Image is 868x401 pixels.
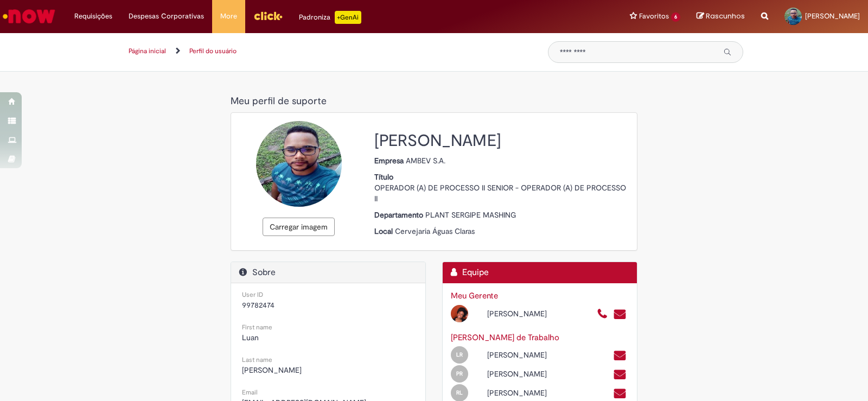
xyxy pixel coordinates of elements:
[671,12,680,22] span: 6
[220,11,237,22] span: More
[263,218,335,236] button: Carregar imagem
[242,300,275,310] span: 99782474
[189,47,237,55] a: Perfil do usuário
[443,364,589,383] div: Open Profile: Pedro Lucas Pereira da Silva Rodrigues
[231,95,327,107] span: Meu perfil de suporte
[239,268,417,278] h2: Sobre
[242,323,272,332] small: First name
[374,172,395,182] strong: Título
[456,389,463,396] span: RL
[639,11,669,22] span: Favoritos
[374,183,626,203] span: OPERADOR (A) DE PROCESSO II SENIOR - OPERADOR (A) DE PROCESSO II
[74,11,112,22] span: Requisições
[335,11,361,24] p: +GenAi
[129,47,166,55] a: Página inicial
[242,290,263,299] small: User ID
[597,308,608,321] a: Ligar para +55 1111111000
[242,333,259,342] span: Luan
[479,349,588,360] div: [PERSON_NAME]
[242,365,302,375] span: [PERSON_NAME]
[456,370,463,377] span: PR
[479,308,588,319] div: [PERSON_NAME]
[805,11,860,21] span: [PERSON_NAME]
[242,355,272,364] small: Last name
[253,8,283,24] img: click_logo_yellow_360x200.png
[613,349,627,362] a: Enviar um e-mail para 99793427@ambev.com.br
[451,291,629,301] h3: Meu Gerente
[242,388,258,397] small: Email
[1,5,57,27] img: ServiceNow
[299,11,361,24] div: Padroniza
[374,210,425,220] strong: Departamento
[125,41,532,61] ul: Trilhas de página
[406,156,445,166] span: AMBEV S.A.
[479,387,588,398] div: [PERSON_NAME]
[374,132,629,150] h2: [PERSON_NAME]
[613,368,627,381] a: Enviar um e-mail para 99824129@ambev.com.br
[479,368,588,379] div: [PERSON_NAME]
[451,268,629,278] h2: Equipe
[456,351,463,358] span: LR
[451,333,629,342] h3: [PERSON_NAME] de Trabalho
[697,11,745,22] a: Rascunhos
[613,387,627,400] a: Enviar um e-mail para 99809416@ambev.com.br
[395,226,475,236] span: Cervejaria Águas Claras
[613,308,627,321] a: Enviar um e-mail para clvbs@ambev.com.br
[443,345,589,364] div: Open Profile: Leonardo Nunes Rezende
[443,303,589,322] div: Open Profile: Veruska Barbosa Da Silva
[706,11,745,21] span: Rascunhos
[374,156,406,166] strong: Empresa
[425,210,516,220] span: PLANT SERGIPE MASHING
[374,226,395,236] strong: Local
[129,11,204,22] span: Despesas Corporativas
